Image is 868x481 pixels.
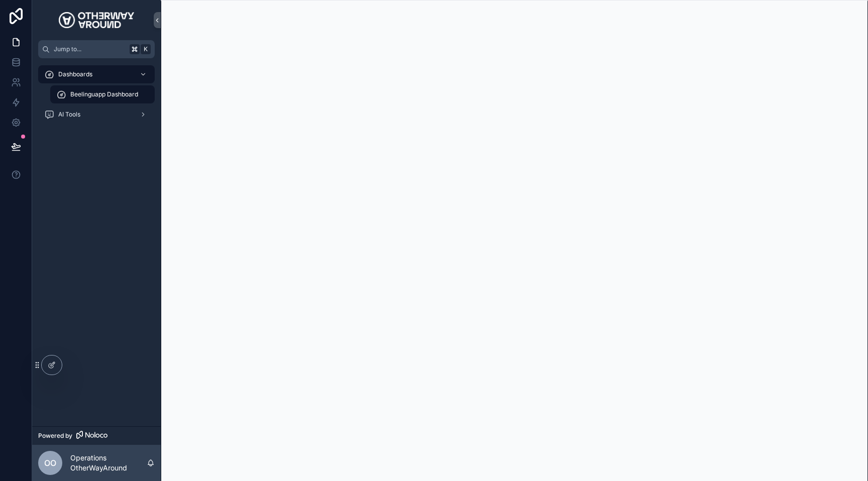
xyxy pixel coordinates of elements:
span: AI Tools [58,110,80,118]
a: AI Tools [38,105,155,124]
span: Dashboards [58,70,92,78]
button: Jump to...K [38,40,155,58]
a: Dashboards [38,65,155,83]
span: Powered by [38,432,72,440]
a: Powered by [32,426,161,445]
span: Beelinguapp Dashboard [70,90,138,98]
p: Operations OtherWayAround [70,453,147,473]
a: Beelinguapp Dashboard [50,85,155,103]
span: K [142,45,150,53]
div: scrollable content [32,58,161,137]
span: Jump to... [54,45,126,53]
img: App logo [59,12,134,28]
span: OO [44,457,56,469]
